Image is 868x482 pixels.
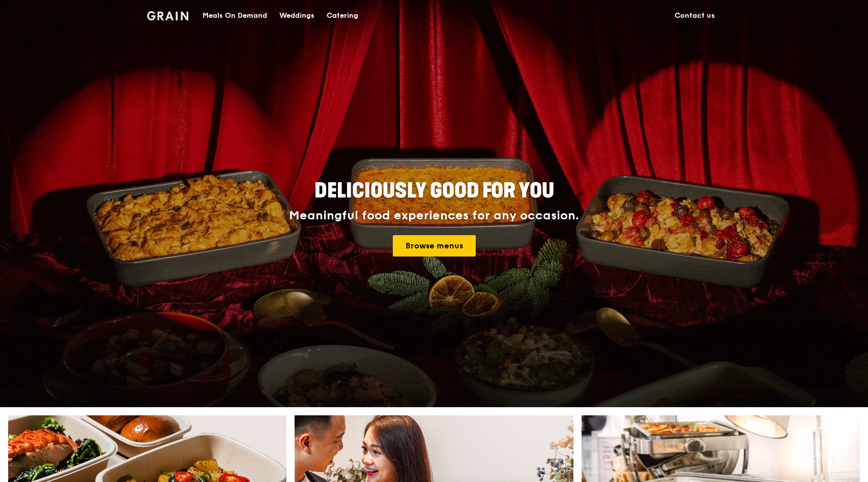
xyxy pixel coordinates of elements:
img: Grain [147,11,188,20]
div: Meals On Demand [202,1,267,31]
a: Contact us [669,1,721,31]
div: Weddings [279,1,314,31]
a: Catering [321,1,364,31]
a: Weddings [273,1,321,31]
a: Browse menus [393,235,476,257]
div: Catering [327,1,358,31]
div: Meaningful food experiences for any occasion. [251,209,617,223]
span: Deliciously good for you [314,179,554,203]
